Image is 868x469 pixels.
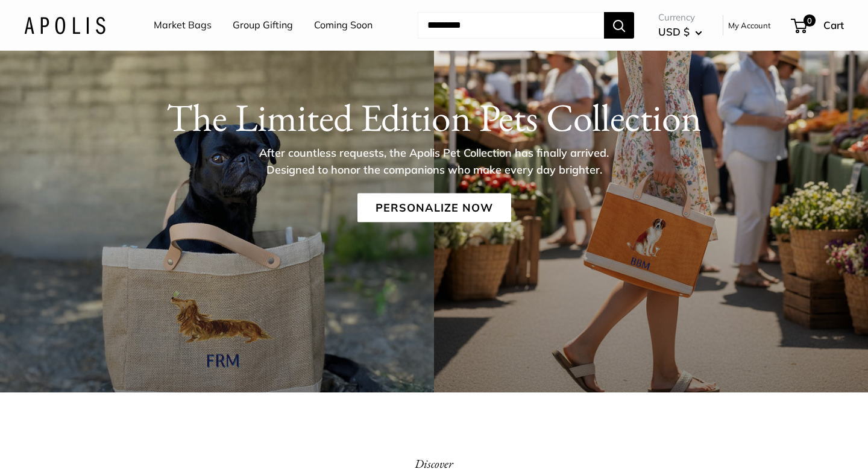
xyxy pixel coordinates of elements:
span: 0 [804,14,816,27]
button: Search [604,12,634,39]
h1: The Limited Edition Pets Collection [24,94,844,140]
p: After countless requests, the Apolis Pet Collection has finally arrived. Designed to honor the co... [238,144,630,178]
a: Market Bags [154,16,212,34]
a: Group Gifting [233,16,293,34]
button: USD $ [658,22,702,42]
a: 0 Cart [792,16,844,35]
a: Personalize Now [357,193,511,222]
img: Apolis [24,16,105,34]
span: Cart [823,19,844,31]
a: Coming Soon [314,16,373,34]
span: USD $ [658,25,690,38]
span: Currency [658,9,702,26]
a: My Account [728,18,771,33]
input: Search... [418,12,604,39]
